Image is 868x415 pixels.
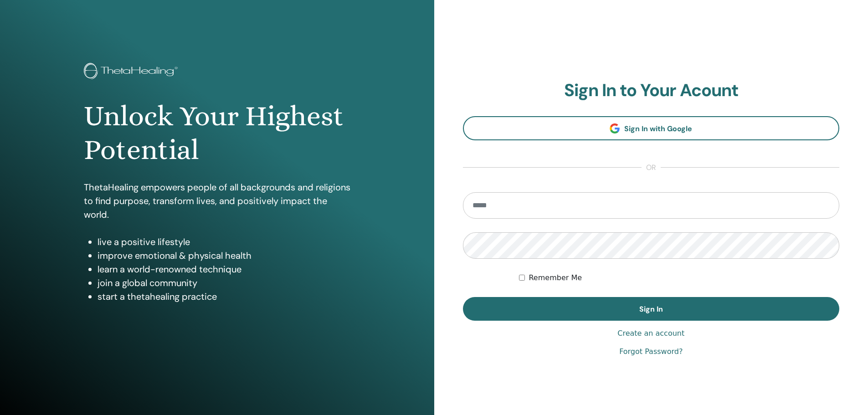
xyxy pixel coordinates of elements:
li: improve emotional & physical health [98,249,350,262]
button: Sign In [463,297,840,321]
li: live a positive lifestyle [98,235,350,249]
span: Sign In [639,304,663,314]
h1: Unlock Your Highest Potential [84,99,350,167]
div: Keep me authenticated indefinitely or until I manually logout [519,272,839,283]
p: ThetaHealing empowers people of all backgrounds and religions to find purpose, transform lives, a... [84,180,350,221]
li: learn a world-renowned technique [98,262,350,276]
li: join a global community [98,276,350,290]
a: Forgot Password? [619,346,683,357]
li: start a thetahealing practice [98,290,350,303]
span: Sign In with Google [624,124,692,133]
a: Create an account [617,328,684,339]
a: Sign In with Google [463,116,840,140]
span: or [642,162,661,173]
h2: Sign In to Your Acount [463,80,840,101]
label: Remember Me [529,272,582,283]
